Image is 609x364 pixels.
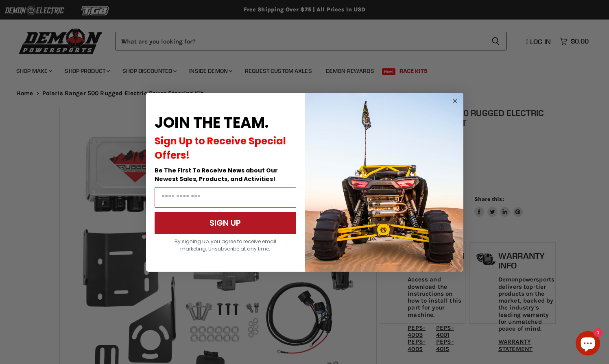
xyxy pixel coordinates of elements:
[155,212,296,234] button: SIGN UP
[450,96,460,106] button: Close dialog
[573,331,602,357] inbox-online-store-chat: Shopify online store chat
[305,93,463,272] img: a9095488-b6e7-41ba-879d-588abfab540b.jpeg
[175,238,276,252] span: By signing up, you agree to receive email marketing. Unsubscribe at any time.
[155,187,296,208] input: Email Address
[155,112,268,133] span: JOIN THE TEAM.
[155,166,278,183] span: Be The First To Receive News about Our Newest Sales, Products, and Activities!
[155,134,286,162] span: Sign Up to Receive Special Offers!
